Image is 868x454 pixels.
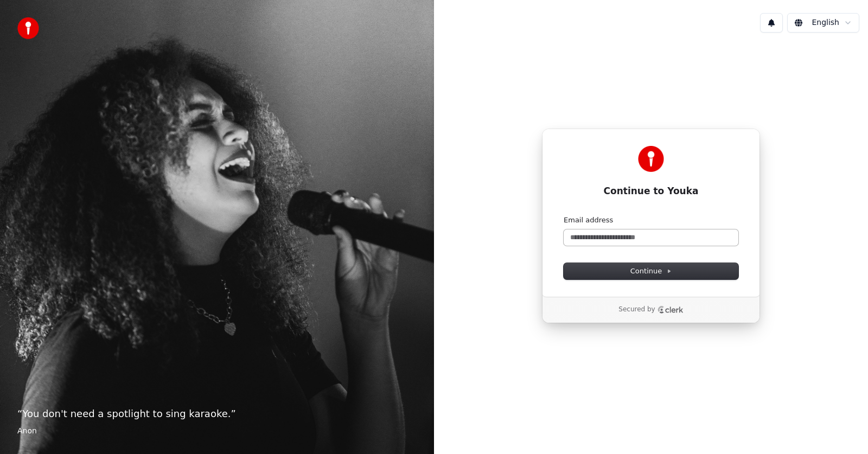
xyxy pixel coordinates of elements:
[17,17,39,39] img: youka
[564,185,738,198] h1: Continue to Youka
[630,266,672,276] span: Continue
[564,263,738,279] button: Continue
[638,146,664,172] img: Youka
[564,215,613,225] label: Email address
[17,406,417,421] p: “ You don't need a spotlight to sing karaoke. ”
[17,426,417,437] footer: Anon
[658,306,684,314] a: Clerk logo
[618,305,655,314] p: Secured by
